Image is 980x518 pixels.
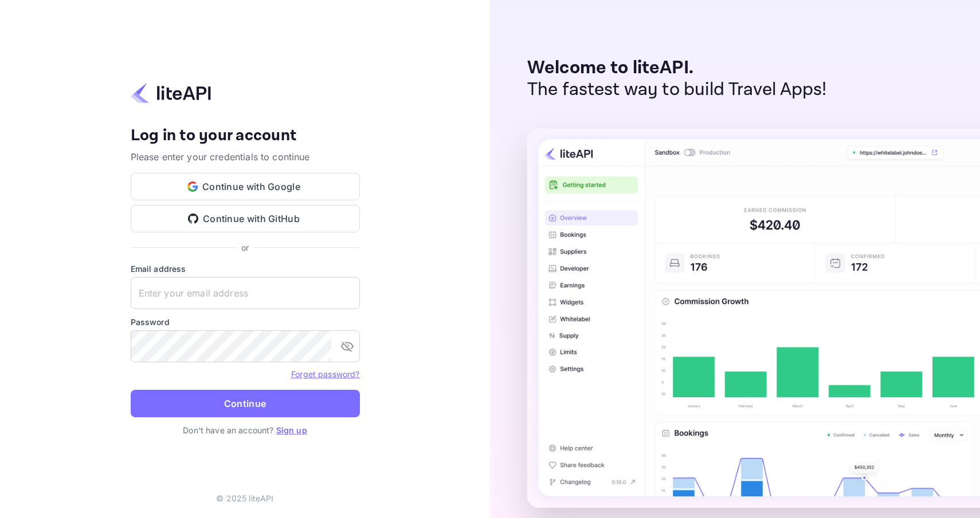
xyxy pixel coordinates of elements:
[131,263,360,275] label: Email address
[131,173,360,200] button: Continue with Google
[216,492,273,504] p: © 2025 liteAPI
[291,369,359,379] a: Forget password?
[131,424,360,436] p: Don't have an account?
[131,82,211,104] img: liteapi
[131,126,360,146] h4: Log in to your account
[241,242,249,254] p: or
[336,335,359,358] button: toggle password visibility
[527,57,827,79] p: Welcome to liteAPI.
[276,425,307,435] a: Sign up
[131,316,360,328] label: Password
[131,205,360,232] button: Continue with GitHub
[131,150,360,164] p: Please enter your credentials to continue
[131,390,360,417] button: Continue
[527,79,827,101] p: The fastest way to build Travel Apps!
[291,368,359,379] a: Forget password?
[131,277,360,309] input: Enter your email address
